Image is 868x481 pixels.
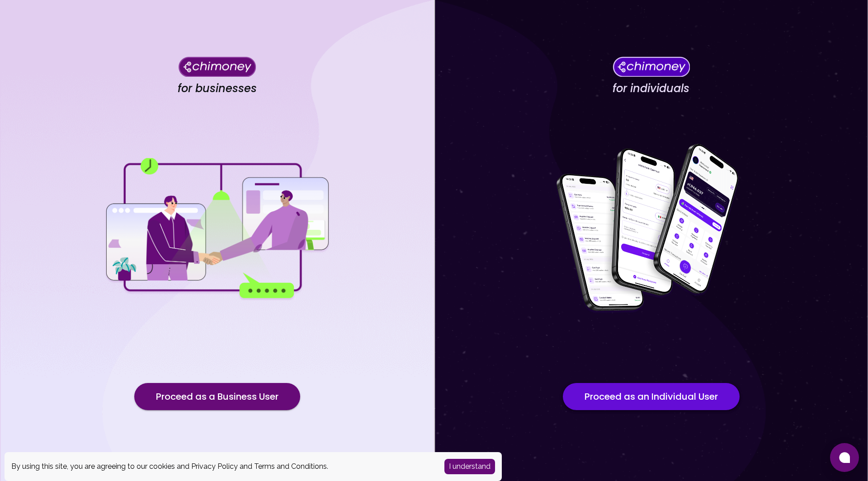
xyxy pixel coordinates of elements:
a: Terms and Conditions [254,462,327,471]
h4: for individuals [613,82,689,95]
img: for individuals [538,139,764,319]
div: By using this site, you are agreeing to our cookies and and . [11,461,431,472]
button: Proceed as a Business User [134,383,300,410]
h4: for businesses [178,82,257,95]
img: Chimoney for individuals [613,56,690,77]
img: Chimoney for businesses [179,56,256,77]
a: Privacy Policy [191,462,238,471]
img: for businesses [104,158,330,300]
button: Open chat window [830,443,859,472]
button: Accept cookies [444,459,495,474]
button: Proceed as an Individual User [563,383,740,410]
